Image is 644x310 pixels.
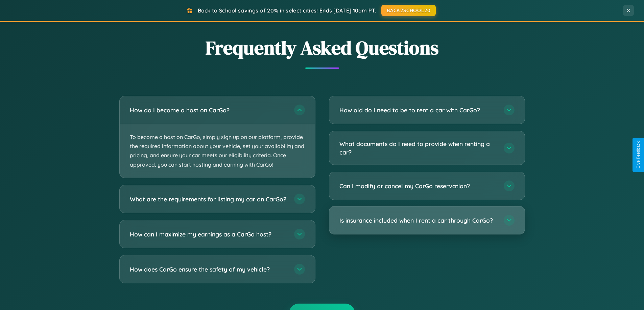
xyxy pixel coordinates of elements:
[339,140,497,156] h3: What documents do I need to provide when renting a car?
[381,5,436,16] button: BACK2SCHOOL20
[339,106,497,114] h3: How old do I need to be to rent a car with CarGo?
[120,124,315,178] p: To become a host on CarGo, simply sign up on our platform, provide the required information about...
[339,182,497,190] h3: Can I modify or cancel my CarGo reservation?
[339,216,497,225] h3: Is insurance included when I rent a car through CarGo?
[130,195,287,203] h3: What are the requirements for listing my car on CarGo?
[636,141,641,169] div: Give Feedback
[130,106,287,114] h3: How do I become a host on CarGo?
[130,265,287,273] h3: How does CarGo ensure the safety of my vehicle?
[130,230,287,238] h3: How can I maximize my earnings as a CarGo host?
[119,35,525,61] h2: Frequently Asked Questions
[198,7,376,14] span: Back to School savings of 20% in select cities! Ends [DATE] 10am PT.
